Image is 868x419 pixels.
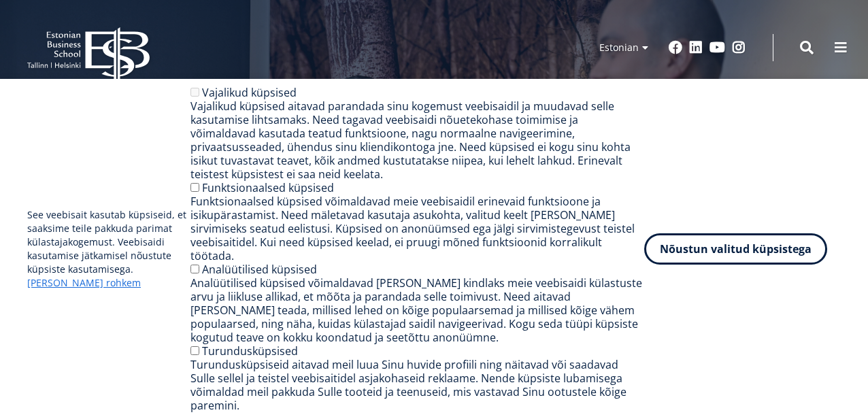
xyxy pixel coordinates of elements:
label: Funktsionaalsed küpsised [202,180,334,195]
label: Turundusküpsised [202,343,298,358]
div: Funktsionaalsed küpsised võimaldavad meie veebisaidil erinevaid funktsioone ja isikupärastamist. ... [190,195,644,263]
a: Instagram [732,41,746,54]
a: Youtube [710,41,725,54]
div: Analüütilised küpsised võimaldavad [PERSON_NAME] kindlaks meie veebisaidi külastuste arvu ja liik... [190,276,644,344]
div: Turundusküpsiseid aitavad meil luua Sinu huvide profiili ning näitavad või saadavad Sulle sellel ... [190,358,644,412]
a: Linkedin [689,41,703,54]
a: [PERSON_NAME] rohkem [27,276,141,290]
div: Vajalikud küpsised aitavad parandada sinu kogemust veebisaidil ja muudavad selle kasutamise lihts... [190,99,644,181]
button: Nõustun valitud küpsistega [644,233,827,265]
label: Vajalikud küpsised [202,85,297,100]
p: See veebisait kasutab küpsiseid, et saaksime teile pakkuda parimat külastajakogemust. Veebisaidi ... [27,208,190,290]
a: Facebook [669,41,682,54]
label: Analüütilised küpsised [202,262,317,277]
